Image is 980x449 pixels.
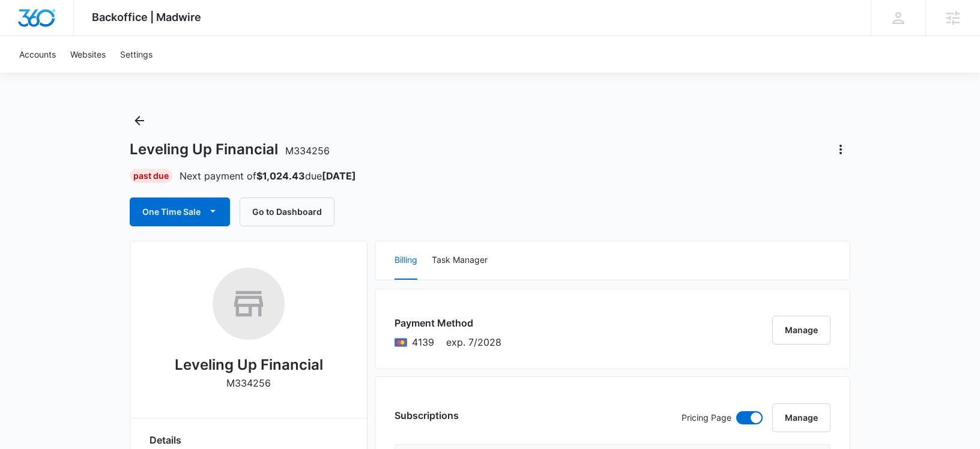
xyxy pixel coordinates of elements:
[772,403,830,432] button: Manage
[130,140,330,158] h1: Leveling Up Financial
[432,241,488,280] button: Task Manager
[240,197,334,226] button: Go to Dashboard
[772,316,830,345] button: Manage
[175,354,323,376] h2: Leveling Up Financial
[92,11,201,23] span: Backoffice | Madwire
[63,36,113,73] a: Websites
[395,241,417,280] button: Billing
[12,36,63,73] a: Accounts
[180,169,356,183] p: Next payment of due
[682,411,731,424] p: Pricing Page
[150,433,181,447] span: Details
[226,376,271,390] p: M334256
[395,408,459,423] h3: Subscriptions
[130,169,172,183] div: Past Due
[130,111,149,130] button: Back
[322,170,356,182] strong: [DATE]
[412,335,434,349] span: Mastercard ending with
[395,316,501,330] h3: Payment Method
[256,170,305,182] strong: $1,024.43
[831,140,850,159] button: Actions
[285,145,330,157] span: M334256
[446,335,501,349] span: exp. 7/2028
[130,197,230,226] button: One Time Sale
[113,36,160,73] a: Settings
